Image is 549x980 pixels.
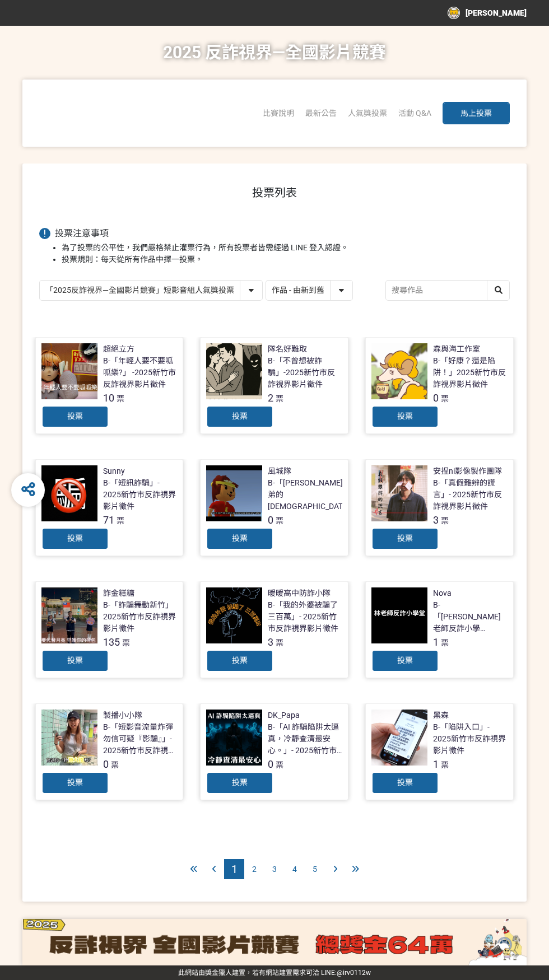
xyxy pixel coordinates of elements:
a: 暖暖高中防詐小隊B-「我的外婆被騙了三百萬」- 2025新竹市反詐視界影片徵件3票投票 [200,581,348,678]
span: 1 [231,862,238,876]
a: 安捏ni影像製作團隊B-「真假難辨的謊言」- 2025新竹市反詐視界影片徵件3票投票 [365,459,514,556]
span: 0 [268,514,273,526]
a: 超絕立方B-「年輕人要不要呱呱樂?」 -2025新竹市反詐視界影片徵件10票投票 [35,337,184,434]
div: 黑森 [433,710,449,721]
span: 71 [103,514,114,526]
div: B-「不曾想被詐騙」-2025新竹市反詐視界影片徵件 [268,355,342,390]
a: 隊名好難取B-「不曾想被詐騙」-2025新竹市反詐視界影片徵件2票投票 [200,337,348,434]
a: 活動 Q&A [398,109,431,118]
li: 為了投票的公平性，我們嚴格禁止灌票行為，所有投票者皆需經過 LINE 登入認證。 [62,242,510,254]
div: Sunny [103,465,125,477]
span: 票 [276,760,283,769]
span: 投票 [232,412,248,421]
span: 投票 [67,656,83,665]
span: 可洽 LINE: [178,969,371,977]
a: 製播小小隊B-「短影音流量炸彈 勿信可疑『影騙』」- 2025新竹市反詐視界影片徵件0票投票 [35,703,184,800]
input: 搜尋作品 [386,281,509,300]
span: 票 [276,394,283,403]
span: 投票 [67,412,83,421]
span: 投票注意事項 [55,228,109,239]
span: 投票 [67,778,83,787]
span: 1 [433,636,439,648]
span: 馬上投票 [460,109,492,118]
a: @irv0112w [337,969,371,977]
div: B-「短影音流量炸彈 勿信可疑『影騙』」- 2025新竹市反詐視界影片徵件 [103,721,178,757]
div: DK_Papa [268,710,300,721]
span: 135 [103,636,120,648]
div: 詐金糕糖 [103,587,134,599]
div: 隊名好難取 [268,343,307,355]
div: 暖暖高中防詐小隊 [268,587,331,599]
span: 人氣獎投票 [348,109,387,118]
span: 票 [441,394,449,403]
span: 3 [272,865,277,874]
div: 森與海工作室 [433,343,480,355]
div: B-「詐騙舞動新竹」2025新竹市反詐視界影片徵件 [103,599,178,634]
span: 1 [433,758,439,770]
span: 投票 [232,656,248,665]
a: 森與海工作室B-「好康？還是陷阱！」2025新竹市反詐視界影片徵件0票投票 [365,337,514,434]
span: 投票 [232,778,248,787]
a: 風城隊B-「[PERSON_NAME]師兄弟的[DEMOGRAPHIC_DATA]」- 2025新竹市反詐視界影片徵件0票投票 [200,459,348,556]
span: 4 [292,865,297,874]
span: 投票 [67,534,83,543]
span: 0 [433,392,439,404]
div: B-「陷阱入口」- 2025新竹市反詐視界影片徵件 [433,721,508,757]
span: 票 [441,638,449,647]
div: B-「年輕人要不要呱呱樂?」 -2025新竹市反詐視界影片徵件 [103,355,178,390]
div: B-「好康？還是陷阱！」2025新竹市反詐視界影片徵件 [433,355,508,390]
span: 票 [117,516,124,525]
span: 票 [276,638,283,647]
span: 5 [313,865,317,874]
a: 此網站由獎金獵人建置，若有網站建置需求 [178,969,306,977]
a: DK_PapaB-「AI 詐騙陷阱太逼真，冷靜查清最安心。」- 2025新竹市反詐視界影片徵件0票投票 [200,703,348,800]
a: NovaB-「[PERSON_NAME]老師反詐小學堂」-2025新竹市反詐視界影片徵件1票投票 [365,581,514,678]
span: 票 [441,760,449,769]
div: 超絕立方 [103,343,134,355]
span: 票 [122,638,130,647]
span: 3 [268,636,273,648]
span: 2 [252,865,257,874]
button: 馬上投票 [443,102,510,124]
div: B-「我的外婆被騙了三百萬」- 2025新竹市反詐視界影片徵件 [268,599,342,634]
span: 票 [276,516,283,525]
a: 比賽說明 [263,109,294,118]
span: 票 [441,516,449,525]
span: 投票 [397,412,413,421]
div: B-「[PERSON_NAME]老師反詐小學堂」-2025新竹市反詐視界影片徵件 [433,599,508,634]
div: 製播小小隊 [103,710,142,721]
div: 風城隊 [268,465,291,477]
span: 0 [103,758,109,770]
span: 票 [111,760,119,769]
a: 黑森B-「陷阱入口」- 2025新竹市反詐視界影片徵件1票投票 [365,703,514,800]
span: 投票 [397,656,413,665]
div: B-「真假難辨的謊言」- 2025新竹市反詐視界影片徵件 [433,477,508,512]
span: 票 [117,394,124,403]
span: 投票 [397,534,413,543]
div: 安捏ni影像製作團隊 [433,465,502,477]
span: 投票 [232,534,248,543]
a: SunnyB-「短訊詐騙」- 2025新竹市反詐視界影片徵件71票投票 [35,459,184,556]
span: 0 [268,758,273,770]
h1: 投票列表 [39,186,510,199]
div: B-「短訊詐騙」- 2025新竹市反詐視界影片徵件 [103,477,178,512]
span: 投票 [397,778,413,787]
span: 3 [433,514,439,526]
li: 投票規則：每天從所有作品中擇一投票。 [62,254,510,265]
h1: 2025 反詐視界—全國影片競賽 [163,26,386,80]
a: 最新公告 [305,109,337,118]
img: d5dd58f8-aeb6-44fd-a984-c6eabd100919.png [22,919,527,965]
span: 10 [103,392,114,404]
div: Nova [433,587,452,599]
div: B-「AI 詐騙陷阱太逼真，冷靜查清最安心。」- 2025新竹市反詐視界影片徵件 [268,721,342,757]
span: 2 [268,392,273,404]
a: 詐金糕糖B-「詐騙舞動新竹」2025新竹市反詐視界影片徵件135票投票 [35,581,184,678]
div: B-「[PERSON_NAME]師兄弟的[DEMOGRAPHIC_DATA]」- 2025新竹市反詐視界影片徵件 [268,477,360,512]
